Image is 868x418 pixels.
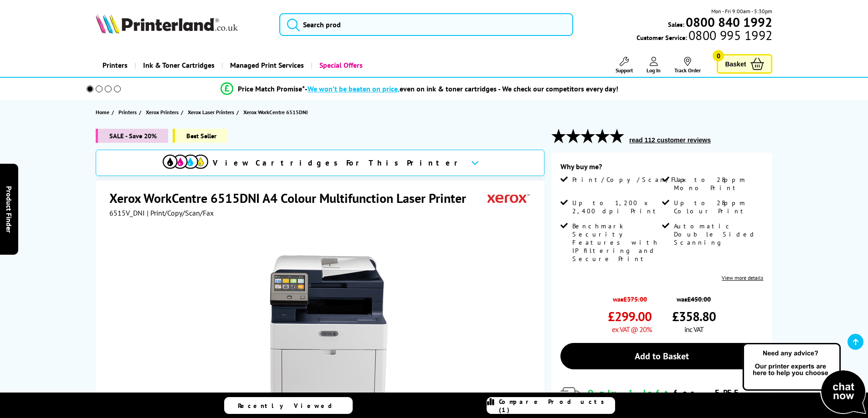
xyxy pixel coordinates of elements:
a: Compare Products (1) [487,397,615,414]
a: 0800 840 1992 [684,18,772,26]
span: Best Seller [173,129,228,143]
span: was [672,290,716,303]
a: Home [96,107,112,117]
a: Xerox Laser Printers [188,107,236,117]
span: Automatic Double Sided Scanning [674,222,761,247]
span: Benchmark Security Features with IP filtering and Secure Print [572,222,660,263]
strike: £450.00 [687,295,711,303]
span: Home [96,107,109,117]
img: Printerland Logo [96,14,238,34]
span: inc VAT [684,325,704,334]
span: Ink & Toner Cartridges [143,54,215,77]
a: View more details [722,274,763,281]
span: Xerox Laser Printers [188,107,234,117]
span: Sales: [668,20,684,29]
a: Printerland Logo [96,14,268,35]
span: We won’t be beaten on price, [308,84,400,93]
span: Log In [647,67,661,74]
span: Only 1 left [588,388,674,398]
a: Basket 0 [717,54,772,74]
a: Printers [96,54,134,77]
a: Support [616,57,633,74]
a: Add to Basket [560,343,763,369]
div: Why buy me? [560,162,763,176]
span: £358.80 [672,308,716,325]
a: Xerox Printers [146,107,181,117]
span: Up to 1,200 x 2,400 dpi Print [572,199,660,215]
img: Open Live Chat window [740,342,868,416]
div: - even on ink & toner cartridges - We check our competitors every day! [305,84,618,93]
a: Log In [647,57,661,74]
span: Xerox WorkCentre 6515DNI [243,107,308,117]
strike: £375.00 [623,295,647,303]
span: Mon - Fri 9:00am - 5:30pm [711,7,772,15]
a: Printers [118,107,139,117]
img: Xerox [488,190,529,206]
span: Compare Products (1) [499,398,615,414]
b: 0800 840 1992 [686,14,772,30]
span: 0 [713,50,724,61]
img: View Cartridges [163,155,208,169]
span: View Cartridges For This Printer [213,158,463,168]
input: Search prod [279,13,573,36]
span: SALE - Save 20% [96,129,168,143]
span: Printers [118,107,137,117]
button: read 112 customer reviews [627,136,714,144]
a: Xerox WorkCentre 6515DNI [243,107,310,117]
span: Up to 28ppm Colour Print [674,199,761,215]
span: 0800 995 1992 [687,31,772,40]
span: Up to 28ppm Mono Print [674,176,761,192]
span: Product Finder [5,186,14,232]
a: Recently Viewed [224,397,353,414]
li: modal_Promise [74,81,765,97]
span: was [608,290,652,303]
img: Xerox WorkCentre 6515DNI [232,236,411,414]
div: for FREE Next Day Delivery [588,388,763,408]
span: £299.00 [608,308,652,325]
span: Recently Viewed [238,402,341,410]
span: Price Match Promise* [238,84,305,93]
span: | Print/Copy/Scan/Fax [147,208,214,217]
a: Special Offers [311,54,370,77]
a: Managed Print Services [221,54,311,77]
span: Print/Copy/Scan/Fax [572,176,689,184]
a: Track Order [674,57,701,74]
span: Xerox Printers [146,107,179,117]
span: Support [616,67,633,74]
span: Basket [725,58,746,70]
a: Ink & Toner Cartridges [134,54,221,77]
span: Customer Service: [637,31,772,42]
span: 6515V_DNI [109,208,145,217]
span: ex VAT @ 20% [612,325,652,334]
h1: Xerox WorkCentre 6515DNI A4 Colour Multifunction Laser Printer [109,190,475,206]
